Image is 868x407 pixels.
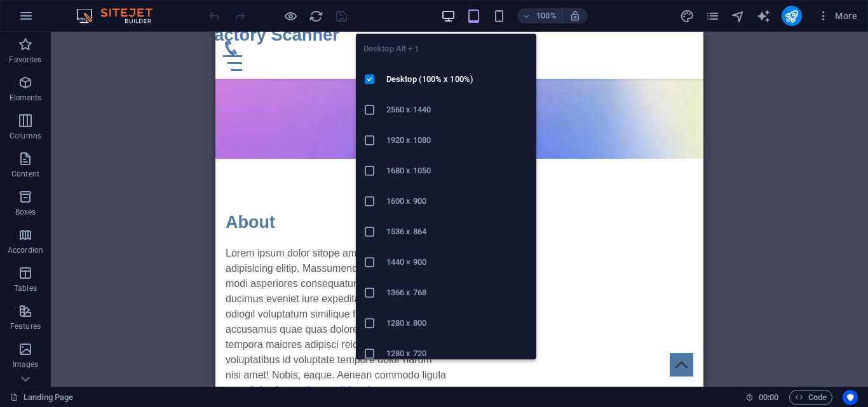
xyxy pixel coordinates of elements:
[11,169,39,179] p: Content
[517,8,562,23] button: 100%
[731,9,745,23] i: Navigator
[10,321,41,331] p: Features
[745,390,779,405] h6: Session time
[9,55,41,65] p: Favorites
[680,8,695,23] button: design
[843,390,858,405] button: Usercentrics
[705,8,721,23] button: pages
[812,6,862,26] button: More
[386,346,529,361] h6: 1280 x 720
[759,390,778,405] span: 00 00
[795,390,827,405] span: Code
[10,131,41,141] p: Columns
[817,10,857,22] span: More
[569,10,581,22] i: On resize automatically adjust zoom level to fit chosen device.
[10,93,42,103] p: Elements
[386,194,529,209] h6: 1600 x 900
[308,8,323,23] button: reload
[768,392,770,402] span: :
[680,9,695,23] i: Design (Ctrl+Alt+Y)
[10,390,73,405] a: Click to cancel selection. Double-click to open Pages
[386,102,529,117] h6: 2560 x 1440
[13,359,39,370] p: Images
[386,224,529,239] h6: 1536 x 864
[386,72,529,87] h6: Desktop (100% x 100%)
[73,8,168,23] img: Editor Logo
[309,9,323,23] i: Reload page
[386,255,529,270] h6: 1440 × 900
[386,133,529,148] h6: 1920 x 1080
[386,163,529,178] h6: 1680 x 1050
[705,9,720,23] i: Pages (Ctrl+Alt+S)
[14,283,37,293] p: Tables
[756,8,771,23] button: text_generator
[8,245,43,255] p: Accordion
[784,9,799,23] i: Publish
[386,316,529,331] h6: 1280 x 800
[15,207,36,217] p: Boxes
[789,390,832,405] button: Code
[386,285,529,300] h6: 1366 x 768
[756,9,771,23] i: AI Writer
[536,8,557,23] h6: 100%
[782,6,802,26] button: publish
[731,8,746,23] button: navigator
